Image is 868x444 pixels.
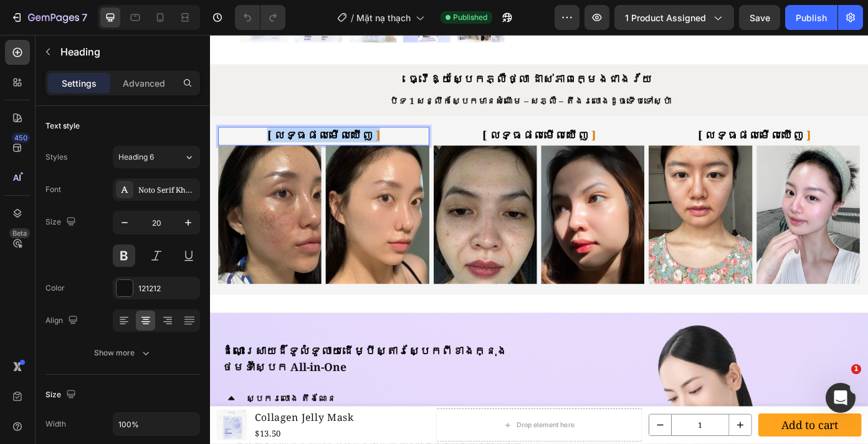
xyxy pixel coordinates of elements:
span: លទ្ធផលមើលឃើញ [318,105,430,122]
strong: [ [310,105,315,122]
img: gempages_560265856190251888-56fabd16-b9a1-4f8b-90d8-3e0c4548cf37.png [131,126,249,282]
img: gempages_560265856190251888-afff65d1-5763-4ba1-b97e-fb4f50faa4ef.png [376,126,494,282]
div: Size [45,214,79,231]
div: Color [45,282,65,294]
img: gempages_560265856190251888-e4010e1e-6b5e-49ed-8b87-50895eaac9dc.jpg [498,126,616,282]
div: Noto Serif Khmer [138,185,197,196]
span: លទ្ធផលមើលឃើញ [73,105,185,122]
h2: ធ្វើឱ្យស្បែកភ្លឺថ្លា ដាស់ភាពក្មេងជាងវ័យ [9,41,718,60]
iframe: Intercom live chat [826,383,856,413]
div: Styles [45,152,67,163]
img: gempages_560265856190251888-4353d07e-d52a-4837-a3b3-33398d1497e4.jpg [9,126,126,282]
strong: [ [65,105,70,122]
span: Save [750,12,770,23]
iframe: Design area [210,35,868,444]
strong: ] [433,105,438,122]
span: លទ្ធផលមើលឃើញ [563,105,675,122]
strong: [ [555,105,560,122]
h2: Rich Text Editor. Editing area: main [9,105,249,123]
button: 7 [5,5,93,30]
div: Text style [45,120,80,132]
span: Mặt nạ thạch [356,11,411,24]
button: Save [739,5,780,30]
h2: ថែមទាំស្បែក All-in-One [12,369,748,387]
strong: ] [678,105,683,122]
img: gempages_560265856190251888-4179a245-a2de-44e6-b300-cd0ea206824c.jpg [621,126,738,282]
div: Align [45,312,80,329]
div: Undo/Redo [235,5,285,30]
button: 1 product assigned [614,5,734,30]
strong: ] [188,105,193,122]
span: Heading 6 [118,152,154,163]
div: Show more [94,347,152,359]
div: Beta [9,228,30,238]
div: 450 [12,133,30,143]
p: ស្បែករលោង តឹងណែន [41,404,143,422]
p: Settings [62,77,97,90]
p: Advanced [123,77,165,90]
div: Size [45,387,79,403]
span: / [351,11,354,24]
p: Heading [60,44,195,59]
button: Show more [45,342,200,364]
input: Auto [113,413,199,435]
div: Font [45,184,61,195]
span: Published [453,12,487,23]
span: 1 [851,364,861,374]
span: 1 product assigned [625,11,706,24]
div: Publish [796,11,827,24]
p: 7 [82,10,87,25]
img: gempages_560265856190251888-48c937ce-ef4a-42cc-adbc-b8cb14a3061e.jpg [254,126,371,282]
div: Width [45,418,66,430]
button: Publish [785,5,837,30]
p: បិទ 1 សន្លឹកស្បែកមានសំណើម – សភ្លឺ – តឹងរលោងដូចទើបទៅស្ប៉ា [11,66,717,84]
h2: ដំណោះស្រាយដ៏ទូលំទូលាយដើម្បីស្តារស្បែកពីខាងក្នុង [12,350,748,369]
button: Heading 6 [113,146,200,168]
div: 121212 [138,283,197,294]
